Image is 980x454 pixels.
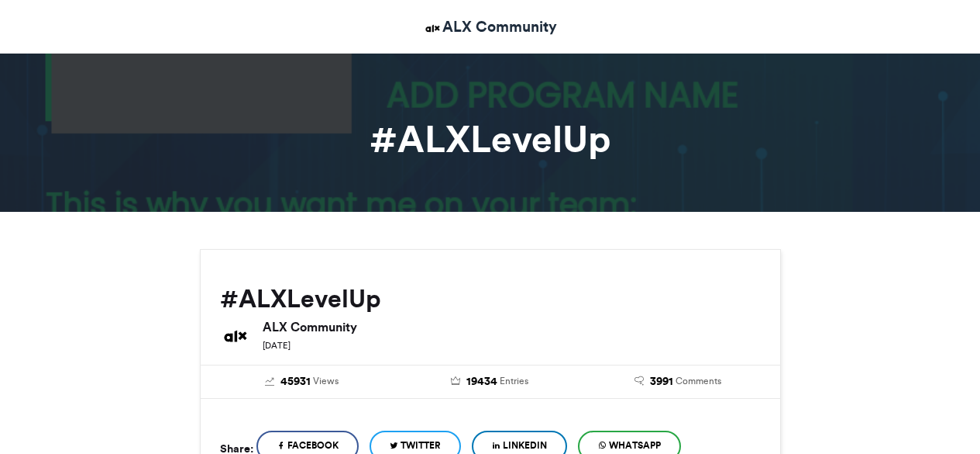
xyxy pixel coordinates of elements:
span: Entries [500,374,528,388]
a: 19434 Entries [407,373,573,390]
span: Comments [676,374,721,388]
span: LinkedIn [503,438,547,452]
span: 19434 [466,373,497,390]
span: Views [313,374,339,388]
h1: #ALXLevelUp [60,120,920,158]
img: ALX Community [423,19,442,38]
h2: #ALXLevelUp [220,285,761,313]
span: 3991 [650,373,673,390]
a: 3991 Comments [596,373,761,390]
h6: ALX Community [263,321,761,333]
img: ALX Community [220,321,251,352]
span: Facebook [287,438,339,452]
span: WhatsApp [609,438,661,452]
span: Twitter [401,438,441,452]
a: ALX Community [423,16,557,38]
small: [DATE] [263,340,291,351]
a: 45931 Views [220,373,385,390]
span: 45931 [280,373,311,390]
